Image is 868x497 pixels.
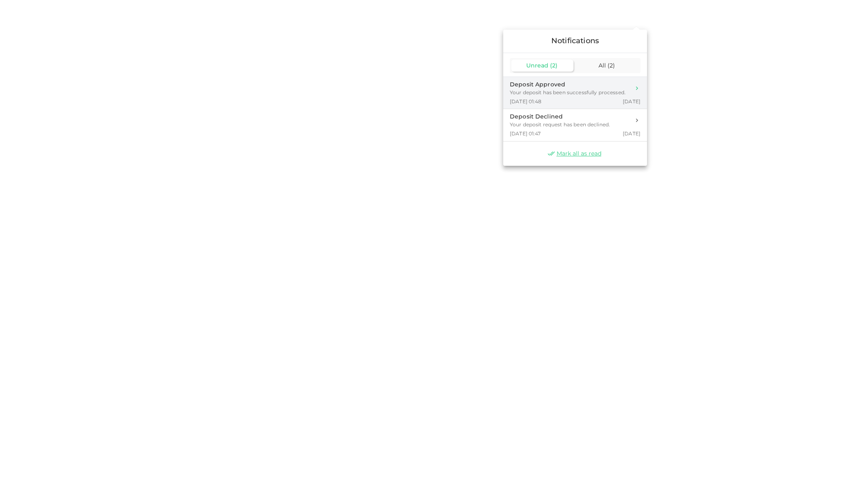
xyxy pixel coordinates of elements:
[510,80,626,89] div: Deposit Approved
[510,98,542,105] span: [DATE] 01:48
[510,112,610,121] div: Deposit Declined
[550,62,557,69] span: ( 2 )
[623,130,640,137] span: [DATE]
[599,62,606,69] span: All
[551,36,599,45] span: Notifications
[510,130,541,137] span: [DATE] 01:47
[608,62,615,69] span: ( 2 )
[526,62,548,69] span: Unread
[623,98,640,105] span: [DATE]
[510,89,626,96] div: Your deposit has been successfully processed.
[510,121,610,128] div: Your deposit request has been declined.
[557,150,601,158] span: Mark all as read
